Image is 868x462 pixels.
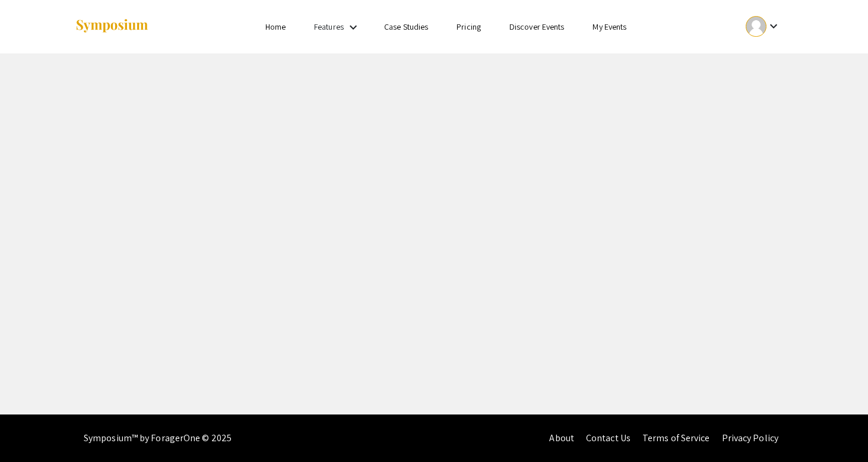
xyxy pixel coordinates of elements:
a: About [549,432,574,444]
a: Features [314,21,344,32]
a: My Events [593,21,626,32]
a: Case Studies [384,21,428,32]
img: Symposium by ForagerOne [75,18,149,34]
a: Discover Events [509,21,565,32]
mat-icon: Expand Features list [346,20,360,34]
div: Symposium™ by ForagerOne © 2025 [84,414,232,462]
a: Contact Us [586,432,631,444]
a: Privacy Policy [722,432,778,444]
button: Expand account dropdown [733,13,793,40]
a: Terms of Service [642,432,710,444]
mat-icon: Expand account dropdown [766,19,781,33]
a: Home [265,21,286,32]
a: Pricing [457,21,481,32]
